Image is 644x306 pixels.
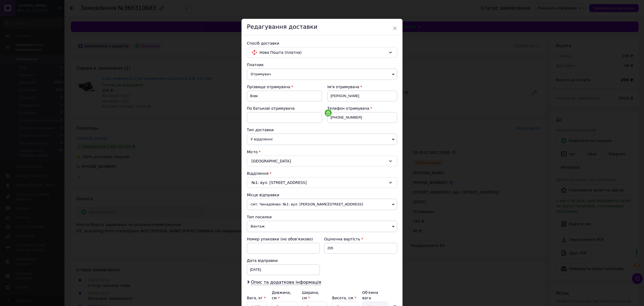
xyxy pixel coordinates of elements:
label: Ширина, см [302,290,319,300]
div: №1: вул. [STREET_ADDRESS] [247,177,397,188]
span: Вантаж [247,221,397,232]
span: Ім'я отримувача [327,85,359,89]
span: По батькові отримувача [247,106,295,111]
div: Редагування доставки [241,19,402,35]
span: Тип посилки [247,215,272,219]
span: Телефон отримувача [327,106,369,111]
div: Об'ємна вага [362,290,388,301]
div: Місто [247,149,397,155]
div: Спосіб доставки [247,41,397,46]
span: смт. Чинадійово: №1: вул. [PERSON_NAME][STREET_ADDRESS] [247,199,397,210]
span: Нова Пошта (платна) [259,49,386,55]
span: Платник [247,63,264,67]
span: Прізвище отримувача [247,85,290,89]
span: Отримувач [247,69,397,80]
div: Відділення [247,171,397,176]
div: Оціночна вартість [324,236,397,242]
span: У відділенні [247,134,397,145]
span: × [392,24,397,33]
input: +380 [327,112,397,123]
span: Тип доставки [247,128,274,132]
div: [GEOGRAPHIC_DATA] [247,156,397,166]
label: Висота, см [332,296,356,300]
span: Місце відправки [247,193,279,197]
label: Вага, кг [247,296,266,300]
div: Дата відправки [247,258,320,263]
label: Довжина, см [272,290,291,300]
span: Опис та додаткова інформація [251,280,321,285]
div: Номер упаковки (не обов'язково) [247,236,320,242]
